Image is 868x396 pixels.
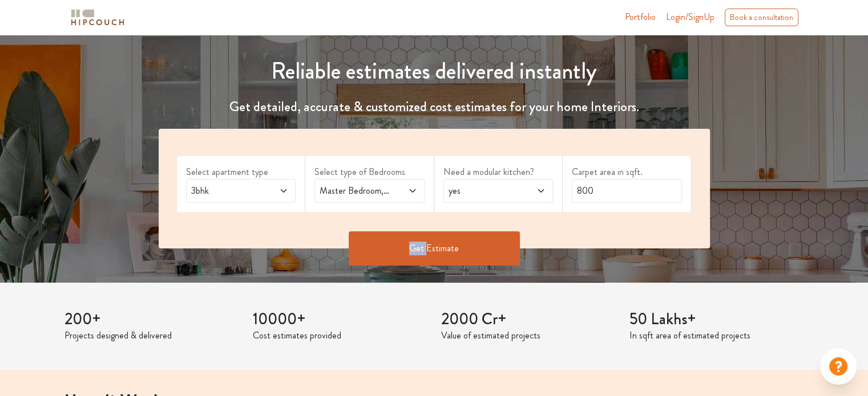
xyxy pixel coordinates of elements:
[186,165,296,179] label: Select apartment type
[629,310,804,329] h3: 50 Lakhs+
[253,310,427,329] h3: 10000+
[152,99,717,115] h4: Get detailed, accurate & customized cost estimates for your home Interiors.
[64,310,239,329] h3: 200+
[64,329,239,342] p: Projects designed & delivered
[69,7,126,27] img: logo-horizontal.svg
[572,165,682,179] label: Carpet area in sqft.
[666,10,714,23] span: Login/SignUp
[446,184,521,198] span: yes
[572,179,682,203] input: Enter area sqft
[629,329,804,342] p: In sqft area of estimated projects
[317,184,392,198] span: Master Bedroom,Home Office Study,Kids Room 1
[725,9,798,26] div: Book a consultation
[625,10,656,24] a: Portfolio
[253,329,427,342] p: Cost estimates provided
[441,329,616,342] p: Value of estimated projects
[349,231,520,266] button: Get Estimate
[441,310,616,329] h3: 2000 Cr+
[443,165,554,179] label: Need a modular kitchen?
[189,184,264,198] span: 3bhk
[314,165,425,179] label: Select type of Bedrooms
[69,5,126,30] span: logo-horizontal.svg
[152,58,717,85] h1: Reliable estimates delivered instantly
